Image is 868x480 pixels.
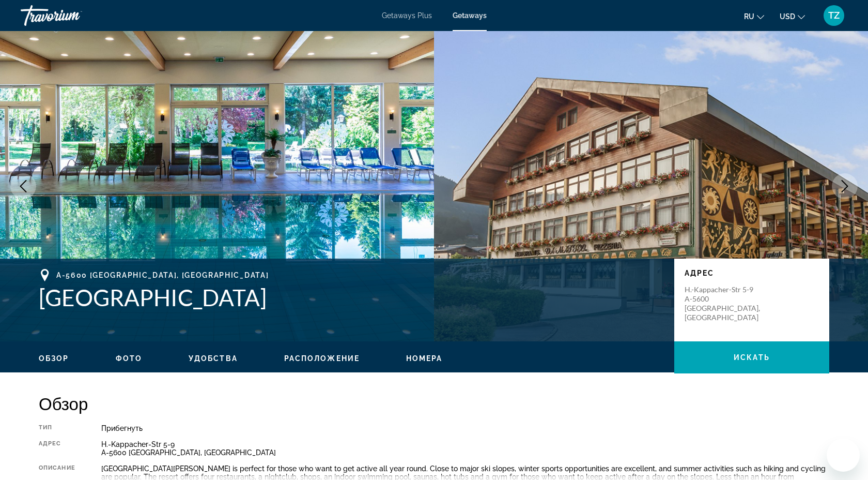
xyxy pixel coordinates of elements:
[284,354,360,363] span: Расположение
[685,285,767,322] p: H.-Kappacher-Str 5-9 A-5600 [GEOGRAPHIC_DATA], [GEOGRAPHIC_DATA]
[39,354,69,363] span: Обзор
[827,439,860,472] iframe: Кнопка запуска окна обмена сообщениями
[101,424,829,432] div: Прибегнуть
[674,341,829,373] button: искать
[453,11,487,20] a: Getaways
[406,354,443,363] button: Номера
[189,354,238,363] span: Удобства
[780,12,795,21] span: USD
[101,440,829,457] div: H.-Kappacher-Str 5-9 A-5600 [GEOGRAPHIC_DATA], [GEOGRAPHIC_DATA]
[116,354,142,363] span: Фото
[39,393,829,414] h2: Обзор
[189,354,238,363] button: Удобства
[744,12,754,21] span: ru
[39,440,75,457] div: Адрес
[734,353,770,362] span: искать
[685,269,819,277] p: Адрес
[39,424,75,432] div: Тип
[832,173,858,199] button: Next image
[39,284,664,311] h1: [GEOGRAPHIC_DATA]
[382,11,432,20] a: Getaways Plus
[780,9,805,24] button: Change currency
[828,10,840,21] span: TZ
[56,271,269,279] span: A-5600 [GEOGRAPHIC_DATA], [GEOGRAPHIC_DATA]
[10,173,36,199] button: Previous image
[21,2,124,29] a: Travorium
[39,354,69,363] button: Обзор
[406,354,443,363] span: Номера
[116,354,142,363] button: Фото
[284,354,360,363] button: Расположение
[820,5,847,26] button: User Menu
[744,9,764,24] button: Change language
